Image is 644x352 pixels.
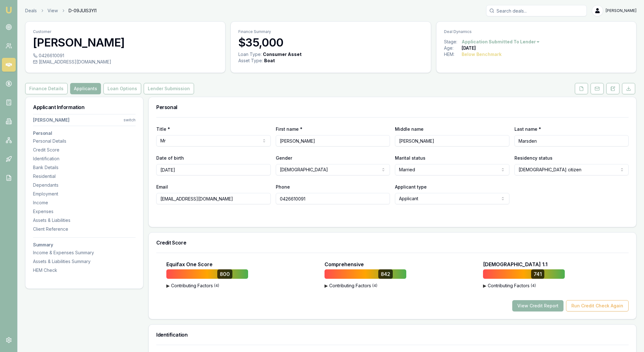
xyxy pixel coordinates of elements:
[238,51,262,58] div: Loan Type:
[483,283,565,289] button: ▶Contributing Factors(4)
[462,45,476,51] div: [DATE]
[483,283,486,289] span: ▶
[33,208,136,215] div: Expenses
[276,184,290,190] label: Phone
[69,83,102,94] a: Applicants
[238,36,423,49] h3: $35,000
[263,51,302,58] div: Consumer Asset
[33,105,136,110] h3: Applicant Information
[166,283,248,289] button: ▶Contributing Factors(4)
[33,52,218,59] div: 0426610091
[214,283,219,288] span: ( 4 )
[25,83,68,94] button: Finance Details
[166,261,213,268] p: Equifax One Score
[462,39,540,45] button: Application Submitted To Lender
[238,29,423,34] p: Finance Summary
[25,8,97,14] nav: breadcrumb
[33,156,136,162] div: Identification
[514,126,541,132] label: Last name *
[606,8,636,13] span: [PERSON_NAME]
[33,138,136,144] div: Personal Details
[276,155,292,161] label: Gender
[395,184,427,190] label: Applicant type
[33,164,136,171] div: Bank Details
[378,269,393,279] div: 842
[33,29,218,34] p: Customer
[47,8,58,14] a: View
[531,283,536,288] span: ( 4 )
[156,240,629,245] h3: Credit Score
[33,59,218,65] div: [EMAIL_ADDRESS][DOMAIN_NAME]
[566,300,629,311] button: Run Credit Check Again
[25,83,69,94] a: Finance Details
[276,126,303,132] label: First name *
[276,193,390,204] input: 0431 234 567
[69,8,97,14] span: D-09JUIS3YI1
[166,283,170,289] span: ▶
[33,173,136,179] div: Residential
[514,155,552,161] label: Residency status
[444,39,462,45] div: Stage:
[531,269,544,279] div: 741
[156,164,271,175] input: DD/MM/YYYY
[156,126,170,132] label: Title *
[144,83,194,94] button: Lender Submission
[103,83,141,94] button: Loan Options
[124,118,136,123] div: switch
[462,51,502,58] div: Below Benchmark
[444,45,462,51] div: Age:
[33,117,69,123] div: [PERSON_NAME]
[142,83,195,94] a: Lender Submission
[33,243,136,247] h3: Summary
[102,83,142,94] a: Loan Options
[395,126,424,132] label: Middle name
[33,36,218,49] h3: [PERSON_NAME]
[395,155,425,161] label: Marital status
[70,83,101,94] button: Applicants
[33,200,136,206] div: Income
[156,155,184,161] label: Date of birth
[33,147,136,153] div: Credit Score
[33,131,136,135] h3: Personal
[264,58,275,64] div: Boat
[33,217,136,223] div: Assets & Liabilities
[156,105,629,110] h3: Personal
[33,250,136,256] div: Income & Expenses Summary
[325,283,328,289] span: ▶
[33,182,136,188] div: Dependants
[156,332,629,337] h3: Identification
[33,267,136,273] div: HEM Check
[325,261,364,268] p: Comprehensive
[156,184,168,190] label: Email
[444,51,462,58] div: HEM:
[5,6,13,14] img: emu-icon-u.png
[483,261,547,268] p: [DEMOGRAPHIC_DATA] 1.1
[444,29,629,34] p: Deal Dynamics
[33,258,136,265] div: Assets & Liabilities Summary
[25,8,37,14] a: Deals
[238,58,263,64] div: Asset Type :
[486,5,587,16] input: Search deals
[217,269,232,279] div: 800
[33,191,136,197] div: Employment
[33,226,136,232] div: Client Reference
[325,283,406,289] button: ▶Contributing Factors(4)
[512,300,563,311] button: View Credit Report
[372,283,377,288] span: ( 4 )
